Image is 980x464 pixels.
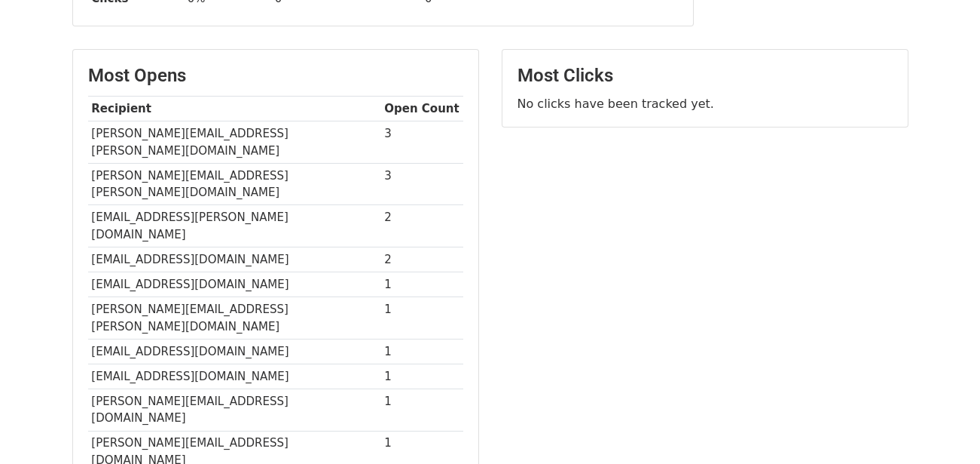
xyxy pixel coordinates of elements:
[88,121,381,164] td: [PERSON_NAME][EMAIL_ADDRESS][PERSON_NAME][DOMAIN_NAME]
[381,364,463,389] td: 1
[88,297,381,340] td: [PERSON_NAME][EMAIL_ADDRESS][PERSON_NAME][DOMAIN_NAME]
[381,97,463,121] th: Open Count
[381,121,463,164] td: 3
[88,272,381,297] td: [EMAIL_ADDRESS][DOMAIN_NAME]
[381,339,463,364] td: 1
[381,272,463,297] td: 1
[88,97,381,121] th: Recipient
[88,364,381,389] td: [EMAIL_ADDRESS][DOMAIN_NAME]
[88,163,381,205] td: [PERSON_NAME][EMAIL_ADDRESS][PERSON_NAME][DOMAIN_NAME]
[517,96,893,112] p: No clicks have been tracked yet.
[381,247,463,272] td: 2
[88,339,381,364] td: [EMAIL_ADDRESS][DOMAIN_NAME]
[88,247,381,272] td: [EMAIL_ADDRESS][DOMAIN_NAME]
[88,389,381,432] td: [PERSON_NAME][EMAIL_ADDRESS][DOMAIN_NAME]
[88,65,463,87] h3: Most Opens
[517,65,893,87] h3: Most Clicks
[381,389,463,432] td: 1
[381,163,463,205] td: 3
[88,205,381,247] td: [EMAIL_ADDRESS][PERSON_NAME][DOMAIN_NAME]
[381,297,463,340] td: 1
[381,205,463,247] td: 2
[905,392,980,464] iframe: Chat Widget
